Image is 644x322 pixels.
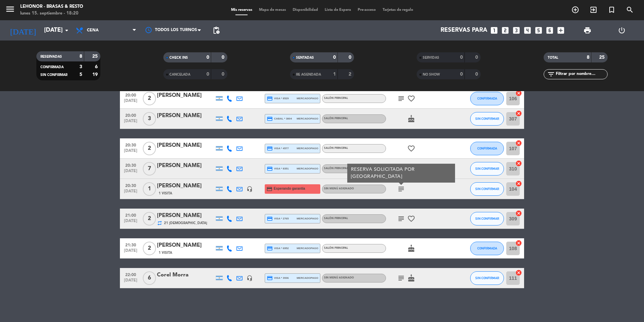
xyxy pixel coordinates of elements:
span: RESERVADAS [40,55,62,58]
span: visa * 4577 [267,145,289,152]
i: cancel [515,90,522,97]
span: 2 [143,212,156,225]
i: cake [407,115,415,123]
i: subject [397,274,405,282]
span: mercadopago [297,96,318,101]
strong: 1 [333,72,336,77]
span: SALÓN PRINCIPAL [324,117,348,120]
strong: 3 [79,64,82,69]
i: looks_4 [523,26,532,35]
button: CONFIRMADA [470,142,504,155]
strong: 0 [460,55,463,60]
i: subject [397,215,405,223]
span: SIN CONFIRMAR [475,217,499,220]
span: SIN CONFIRMAR [475,167,499,170]
span: print [583,26,591,34]
i: search [626,6,634,14]
strong: 0 [460,72,463,77]
span: Reservas para [441,27,487,34]
i: credit_card [267,216,273,222]
span: SALÓN PRINCIPAL [324,147,348,150]
i: looks_3 [512,26,521,35]
span: TOTAL [548,56,558,59]
i: subject [397,185,405,193]
span: CONFIRMADA [40,65,64,69]
i: subject [397,95,405,103]
strong: 25 [599,55,606,60]
span: Mis reservas [228,8,256,12]
span: visa * 8351 [267,166,289,172]
span: mercadopago [297,246,318,250]
div: [PERSON_NAME] [157,111,214,120]
span: visa * 6952 [267,245,289,251]
span: SIN CONFIRMAR [40,73,67,77]
i: headset_mic [247,186,253,192]
span: Tarjetas de regalo [379,8,417,12]
i: cake [407,274,415,282]
i: credit_card [267,166,273,172]
strong: 0 [222,55,226,60]
i: cake [407,244,415,252]
i: headset_mic [247,275,253,281]
strong: 0 [222,72,226,77]
strong: 6 [95,64,99,69]
span: 21 [DEMOGRAPHIC_DATA] [164,220,207,226]
span: Esperando garantía [274,186,305,191]
i: exit_to_app [589,6,598,14]
i: favorite_border [407,95,415,103]
span: cabal * 3804 [267,116,292,122]
span: 20:00 [122,111,139,119]
span: [DATE] [122,248,139,256]
span: [DATE] [122,219,139,226]
i: credit_card [267,275,273,281]
i: credit_card [267,145,273,152]
i: filter_list [547,70,555,78]
span: SENTADAS [296,56,314,59]
input: Filtrar por nombre... [555,71,607,78]
span: [DATE] [122,278,139,286]
i: looks_5 [534,26,543,35]
span: 20:30 [122,181,139,189]
span: 2 [143,92,156,105]
span: 1 [143,182,156,196]
div: [PERSON_NAME] [157,182,214,190]
strong: 8 [587,55,589,60]
button: SIN CONFIRMAR [470,182,504,196]
strong: 5 [79,72,82,77]
i: cancel [515,210,522,217]
strong: 0 [349,55,353,60]
span: 2 [143,142,156,155]
span: 21:00 [122,211,139,219]
span: CONFIRMADA [477,246,497,250]
button: CONFIRMADA [470,242,504,255]
i: add_circle_outline [571,6,579,14]
i: [DATE] [5,23,41,38]
strong: 25 [92,54,99,59]
span: CONFIRMADA [477,97,497,100]
span: SALÓN PRINCIPAL [324,217,348,220]
span: 20:30 [122,141,139,149]
i: cancel [515,160,522,167]
span: visa * 3936 [267,275,289,281]
button: SIN CONFIRMAR [470,162,504,176]
span: Sin menú asignado [324,187,354,190]
span: 3 [143,112,156,126]
span: [DATE] [122,189,139,197]
div: lunes 15. septiembre - 18:20 [20,10,83,17]
i: cancel [515,180,522,187]
span: mercadopago [297,146,318,151]
i: cancel [515,110,522,117]
div: [PERSON_NAME] [157,241,214,250]
i: add_box [556,26,565,35]
span: CHECK INS [169,56,188,59]
span: SALÓN PRINCIPAL [324,247,348,249]
i: cancel [515,269,522,276]
div: [PERSON_NAME] [157,161,214,170]
span: Disponibilidad [289,8,321,12]
span: 21:30 [122,241,139,248]
span: [DATE] [122,149,139,156]
span: SERVIDAS [423,56,439,59]
strong: 0 [206,55,209,60]
span: CANCELADA [169,73,190,76]
i: looks_6 [545,26,554,35]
